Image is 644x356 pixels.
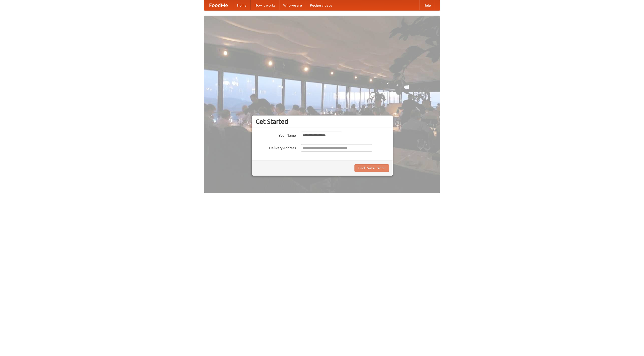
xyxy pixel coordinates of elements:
button: Find Restaurants! [354,164,389,172]
a: Recipe videos [306,0,336,10]
a: Home [233,0,251,10]
h3: Get Started [256,118,389,125]
a: How it works [251,0,279,10]
a: Help [419,0,435,10]
a: Who we are [279,0,306,10]
label: Delivery Address [256,144,296,150]
label: Your Name [256,132,296,138]
a: FoodMe [204,0,233,10]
